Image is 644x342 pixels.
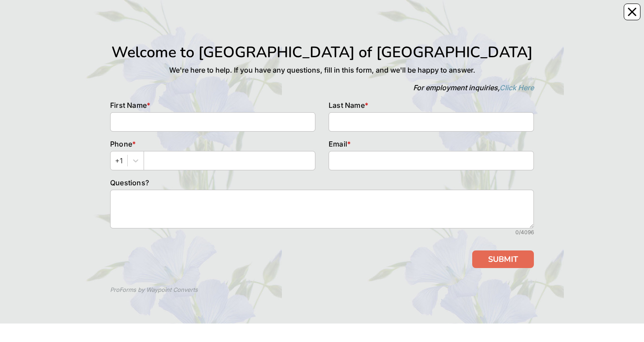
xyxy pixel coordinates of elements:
[500,83,534,92] a: Click Here
[329,140,347,148] span: Email
[110,82,534,93] p: For employment inquiries,
[329,101,365,110] span: Last Name
[110,65,534,75] p: We're here to help. If you have any questions, fill in this form, and we'll be happy to answer.
[110,178,149,187] span: Questions?
[110,140,132,148] span: Phone
[472,250,534,268] button: SUBMIT
[110,101,147,110] span: First Name
[110,286,198,294] div: ProForms by Waypoint Converts
[624,4,640,20] button: Close
[110,43,534,61] h1: Welcome to [GEOGRAPHIC_DATA] of [GEOGRAPHIC_DATA]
